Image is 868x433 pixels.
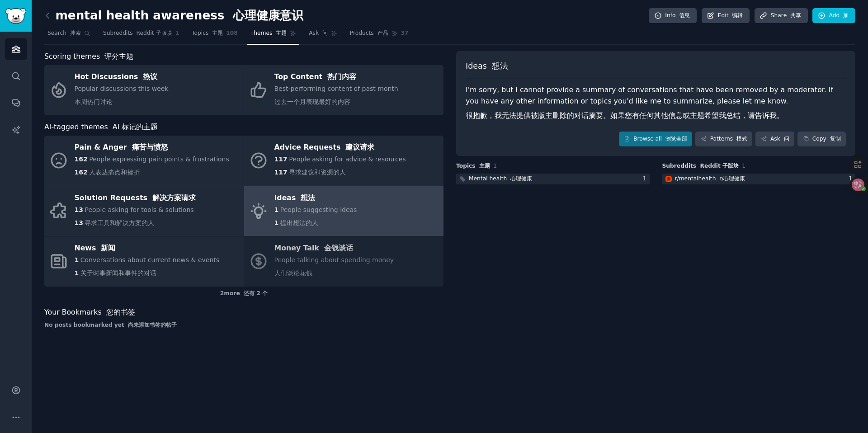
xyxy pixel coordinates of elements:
[347,26,412,45] a: Products 产品37
[755,132,794,147] a: Ask 问
[136,30,172,36] font: Reddit 子版块
[702,8,750,24] a: Edit 编辑
[456,174,650,185] a: Mental health 心理健康1
[75,155,88,163] span: 162
[75,256,79,264] span: 1
[244,186,443,236] a: Ideas 想法1People suggesting ideas1提出想法的人
[675,175,745,183] div: r/ mentalhealth
[44,236,244,287] a: News 新闻1Conversations about current news & events1关于时事新闻和事件的对话
[212,30,223,36] font: 主题
[192,29,223,38] span: Topics
[75,191,196,205] div: Solution Requests
[665,136,687,142] font: 浏览全部
[695,132,752,147] a: Patterns 模式
[493,163,497,169] span: 1
[755,8,808,24] a: Share 共享
[662,174,856,185] a: mentalhealthr/mentalhealth r/心理健康1
[189,26,241,45] a: Topics 主题108
[244,290,268,297] font: 还有 2 个
[89,169,140,176] span: 人表达痛点和挫折
[100,26,182,45] a: Subreddits Reddit 子版块1
[247,26,299,45] a: Themes 主题
[849,175,855,183] div: 1
[742,163,745,169] span: 1
[830,136,841,142] font: 复制
[250,29,287,38] span: Themes
[226,29,238,38] span: 108
[700,163,739,169] font: Reddit 子版块
[274,70,398,85] div: Top Content
[649,8,697,24] a: Info 信息
[85,219,154,226] span: 寻求工具和解决方案的人
[350,29,388,38] span: Products
[274,191,357,205] div: Ideas
[719,175,745,182] font: r/心理健康
[797,132,846,147] button: Copy 复制
[89,155,229,163] span: People expressing pain points & frustrations
[466,61,508,72] span: Ideas
[104,52,133,61] font: 评分主题
[469,175,532,183] div: Mental health
[80,269,156,277] span: 关于时事新闻和事件的对话
[85,206,193,213] span: People asking for tools & solutions
[44,51,133,62] span: Scoring themes
[44,287,443,301] div: 2 more
[233,9,303,22] font: 心理健康意识
[44,122,158,133] span: AI-tagged themes
[75,269,79,277] span: 1
[274,219,279,226] span: 1
[327,72,356,81] font: 热门内容
[47,29,81,38] span: Search
[274,169,288,176] span: 117
[44,186,244,236] a: Solution Requests 解决方案请求13People asking for tools & solutions13寻求工具和解决方案的人
[812,8,855,24] a: Add 加
[128,322,177,328] font: 尚未添加书签的帖子
[101,244,115,252] font: 新闻
[103,29,172,38] span: Subreddits
[75,169,88,176] span: 162
[280,206,357,213] span: People suggesting ideas
[75,206,83,213] span: 13
[280,219,318,226] span: 提出想法的人
[106,308,135,316] font: 您的书签
[143,72,157,81] font: 热议
[466,111,784,120] font: 很抱歉，我无法提供被版主删除的对话摘要。如果您有任何其他信息或主题希望我总结，请告诉我。
[662,162,739,170] span: Subreddits
[274,141,406,155] div: Advice Requests
[244,136,443,186] a: Advice Requests 建议请求117People asking for advice & resources117寻求建议和资源的人
[790,12,801,19] font: 共享
[75,98,113,105] font: 本周热门讨论
[274,98,350,105] font: 过去一个月表现最好的内容
[244,65,443,115] a: Top Content 热门内容Best-performing content of past month过去一个月表现最好的内容
[44,65,244,115] a: Hot Discussions 热议Popular discussions this week本周热门讨论
[784,136,789,142] font: 问
[44,321,443,329] div: No posts bookmarked yet
[479,163,490,169] font: 主题
[289,169,346,176] span: 寻求建议和资源的人
[492,61,508,71] font: 想法
[152,193,196,202] font: 解决方案请求
[132,143,168,151] font: 痛苦与愤怒
[289,155,406,163] span: People asking for advice & resources
[665,176,672,182] img: mentalhealth
[274,206,279,213] span: 1
[345,143,374,151] font: 建议请求
[736,136,747,142] font: 模式
[619,132,693,147] a: Browse all 浏览全部
[113,122,158,131] font: AI 标记的主题
[44,9,303,23] h2: mental health awareness
[75,85,169,105] span: Popular discussions this week
[274,85,398,105] span: Best-performing content of past month
[301,193,315,202] font: 想法
[44,307,135,318] span: Your Bookmarks
[456,162,490,170] span: Topics
[5,8,26,24] img: GummySearch logo
[75,141,229,155] div: Pain & Anger
[80,256,219,264] span: Conversations about current news & events
[843,12,849,19] font: 加
[466,85,846,125] div: I'm sorry, but I cannot provide a summary of conversations that have been removed by a moderator....
[276,30,287,36] font: 主题
[679,12,690,19] font: 信息
[44,136,244,186] a: Pain & Anger 痛苦与愤怒162People expressing pain points & frustrations162人表达痛点和挫折
[75,219,83,226] span: 13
